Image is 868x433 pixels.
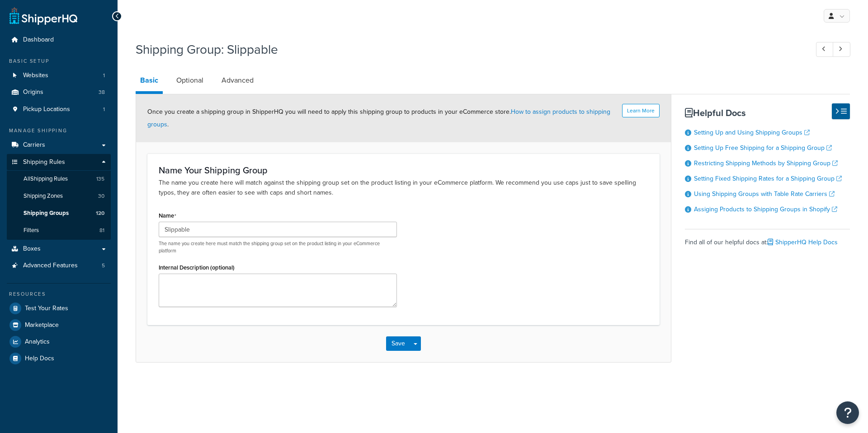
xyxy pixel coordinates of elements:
[24,210,69,217] span: Shipping Groups
[832,103,850,119] button: Hide Help Docs
[23,88,43,96] span: Origins
[159,212,176,219] label: Name
[836,401,859,424] button: Open Resource Center
[694,205,837,214] a: Assiging Products to Shipping Groups in Shopify
[694,174,842,183] a: Setting Fixed Shipping Rates for a Shipping Group
[7,222,111,239] li: Filters
[622,104,660,117] button: Learn More
[7,101,111,118] li: Pickup Locations
[25,321,59,329] span: Marketplace
[7,317,111,333] a: Marketplace
[23,106,70,113] span: Pickup Locations
[159,178,648,198] p: The name you create here will match against the shipping group set on the product listing in your...
[99,88,105,96] span: 38
[7,137,111,154] a: Carriers
[694,128,810,137] a: Setting Up and Using Shipping Groups
[7,205,111,222] li: Shipping Groups
[7,257,111,274] li: Advanced Features
[7,67,111,84] li: Websites
[172,70,208,91] a: Optional
[833,42,850,57] a: Next Record
[694,189,835,199] a: Using Shipping Groups with Table Rate Carriers
[147,107,610,129] span: Once you create a shipping group in ShipperHQ you will need to apply this shipping group to produ...
[23,141,45,149] span: Carriers
[7,84,111,101] li: Origins
[136,70,163,94] a: Basic
[23,72,48,79] span: Websites
[7,57,111,65] div: Basic Setup
[7,257,111,274] a: Advanced Features5
[7,67,111,84] a: Websites1
[25,305,68,312] span: Test Your Rates
[685,108,850,118] h3: Helpful Docs
[7,350,111,367] a: Help Docs
[7,32,111,48] a: Dashboard
[7,222,111,239] a: Filters81
[98,192,104,200] span: 30
[768,237,838,247] a: ShipperHQ Help Docs
[7,188,111,205] a: Shipping Zones30
[24,227,39,234] span: Filters
[7,205,111,222] a: Shipping Groups120
[159,240,397,254] p: The name you create here must match the shipping group set on the product listing in your eCommer...
[102,262,105,270] span: 5
[99,227,104,234] span: 81
[685,229,850,249] div: Find all of our helpful docs at:
[23,262,78,270] span: Advanced Features
[386,336,410,351] button: Save
[7,101,111,118] a: Pickup Locations1
[23,245,41,253] span: Boxes
[7,334,111,350] a: Analytics
[159,165,648,175] h3: Name Your Shipping Group
[7,154,111,240] li: Shipping Rules
[7,300,111,317] a: Test Your Rates
[694,143,832,153] a: Setting Up Free Shipping for a Shipping Group
[7,241,111,257] a: Boxes
[24,175,68,183] span: All Shipping Rules
[217,70,258,91] a: Advanced
[816,42,834,57] a: Previous Record
[7,188,111,205] li: Shipping Zones
[25,355,54,363] span: Help Docs
[103,72,105,79] span: 1
[96,175,104,183] span: 135
[23,158,65,166] span: Shipping Rules
[25,338,50,346] span: Analytics
[694,158,838,168] a: Restricting Shipping Methods by Shipping Group
[7,127,111,135] div: Manage Shipping
[96,210,104,217] span: 120
[136,41,799,58] h1: Shipping Group: Slippable
[23,36,54,44] span: Dashboard
[103,106,105,113] span: 1
[7,290,111,298] div: Resources
[7,84,111,101] a: Origins38
[7,154,111,171] a: Shipping Rules
[7,171,111,187] a: AllShipping Rules135
[24,192,63,200] span: Shipping Zones
[159,264,235,271] label: Internal Description (optional)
